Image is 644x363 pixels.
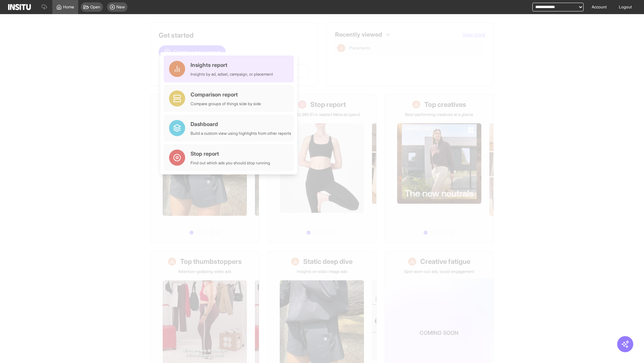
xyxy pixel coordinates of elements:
[191,131,291,136] div: Build a custom view using highlights from other reports
[191,160,270,166] div: Find out which ads you should stop running
[63,4,74,10] span: Home
[191,61,273,69] div: Insights report
[191,120,291,128] div: Dashboard
[8,4,31,10] img: Logo
[191,101,261,107] div: Compare groups of things side by side
[116,4,125,10] span: New
[90,4,100,10] span: Open
[191,72,273,77] div: Insights by ad, adset, campaign, or placement
[191,150,270,158] div: Stop report
[191,90,261,98] div: Comparison report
